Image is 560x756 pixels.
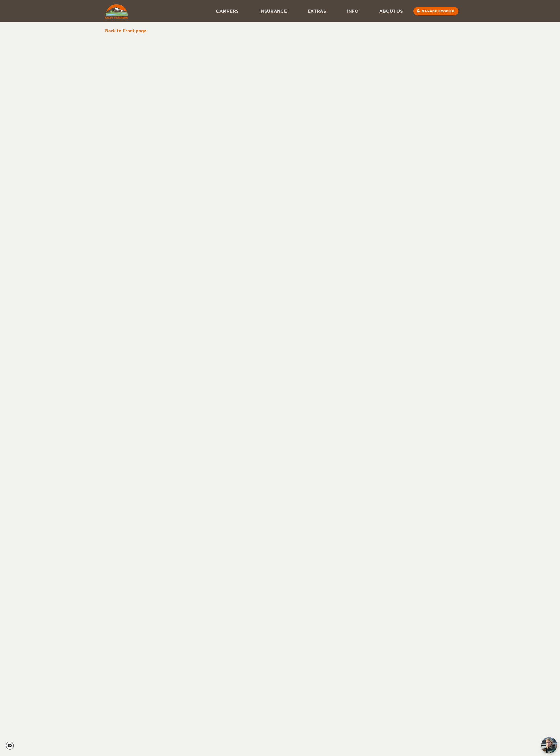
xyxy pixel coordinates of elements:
a: Back to Front page [105,29,147,33]
a: Manage booking [413,7,458,15]
button: chat-button [541,737,557,753]
a: Cookie settings [6,742,18,750]
img: Cozy Campers [105,4,128,19]
img: Freyja at Cozy Campers [541,737,557,753]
